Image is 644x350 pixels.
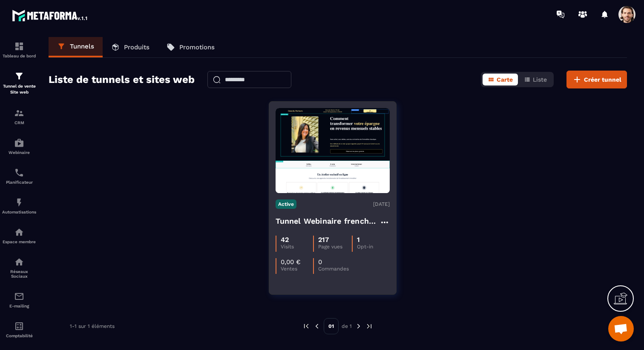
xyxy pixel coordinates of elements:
a: formationformationTableau de bord [2,35,36,65]
a: schedulerschedulerPlanificateur [2,161,36,191]
img: email [14,291,24,302]
a: formationformationCRM [2,102,36,131]
img: image [276,108,390,193]
p: 0 [318,258,322,266]
p: Tunnels [70,43,94,50]
img: formation [14,108,24,118]
img: prev [302,322,310,330]
a: Ouvrir le chat [608,316,634,341]
p: de 1 [342,323,352,330]
a: social-networksocial-networkRéseaux Sociaux [2,250,36,285]
p: 1-1 sur 1 éléments [70,323,115,329]
p: Commandes [318,266,351,272]
img: automations [14,227,24,237]
p: Active [276,199,296,209]
a: Tunnels [49,37,103,57]
p: 217 [318,236,329,244]
p: Planificateur [2,180,36,185]
p: Ventes [281,266,313,272]
button: Créer tunnel [566,71,627,88]
p: Page vues [318,244,352,250]
p: E-mailing [2,304,36,308]
a: accountantaccountantComptabilité [2,315,36,344]
span: Créer tunnel [584,75,621,84]
p: Webinaire [2,150,36,155]
img: formation [14,71,24,81]
img: automations [14,197,24,208]
img: scheduler [14,168,24,178]
p: Réseaux Sociaux [2,269,36,279]
a: automationsautomationsAutomatisations [2,191,36,221]
p: Espace membre [2,239,36,244]
img: next [365,322,373,330]
img: next [355,322,362,330]
p: Tableau de bord [2,54,36,58]
p: Opt-in [357,244,389,250]
img: automations [14,138,24,148]
p: Promotions [179,43,215,51]
a: Produits [103,37,158,57]
p: Automatisations [2,210,36,214]
p: Produits [124,43,149,51]
img: social-network [14,257,24,267]
img: formation [14,41,24,51]
p: 0,00 € [281,258,301,266]
p: [DATE] [373,201,390,207]
button: Liste [519,74,552,85]
img: prev [313,322,321,330]
a: Promotions [158,37,223,57]
p: Visits [281,244,313,250]
a: emailemailE-mailing [2,285,36,315]
p: 42 [281,236,289,244]
p: Tunnel de vente Site web [2,83,36,95]
img: logo [12,8,89,23]
img: accountant [14,321,24,331]
button: Carte [483,74,518,85]
span: Carte [497,76,513,83]
p: CRM [2,120,36,125]
p: 1 [357,236,360,244]
p: 01 [324,318,339,334]
h2: Liste de tunnels et sites web [49,71,195,88]
span: Liste [533,76,547,83]
p: Comptabilité [2,333,36,338]
a: automationsautomationsEspace membre [2,221,36,250]
a: formationformationTunnel de vente Site web [2,65,36,102]
h4: Tunnel Webinaire frenchy partners [276,215,379,227]
a: automationsautomationsWebinaire [2,131,36,161]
